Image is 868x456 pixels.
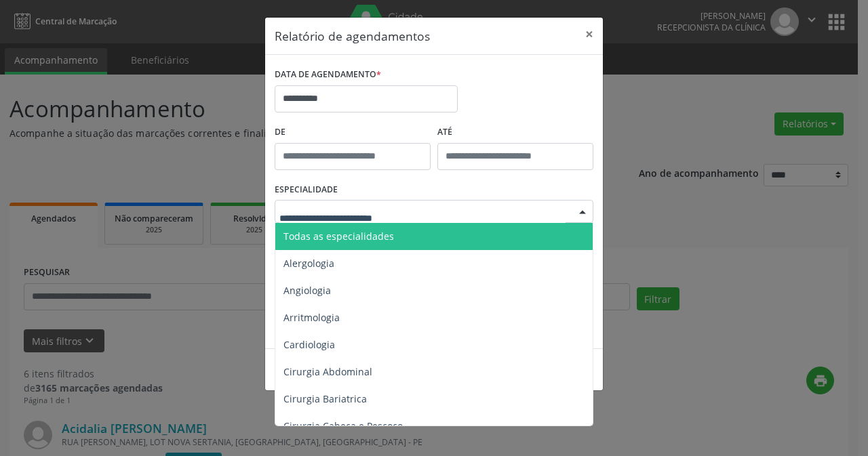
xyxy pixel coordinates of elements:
[275,122,431,143] label: De
[437,122,593,143] label: ATÉ
[283,311,340,324] span: Arritmologia
[283,257,334,270] span: Alergologia
[283,338,335,351] span: Cardiologia
[283,284,331,297] span: Angiologia
[275,64,381,85] label: DATA DE AGENDAMENTO
[576,18,603,51] button: Close
[275,27,430,45] h5: Relatório de agendamentos
[283,392,367,405] span: Cirurgia Bariatrica
[283,230,394,243] span: Todas as especialidades
[275,180,338,201] label: ESPECIALIDADE
[283,365,372,378] span: Cirurgia Abdominal
[283,419,403,432] span: Cirurgia Cabeça e Pescoço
